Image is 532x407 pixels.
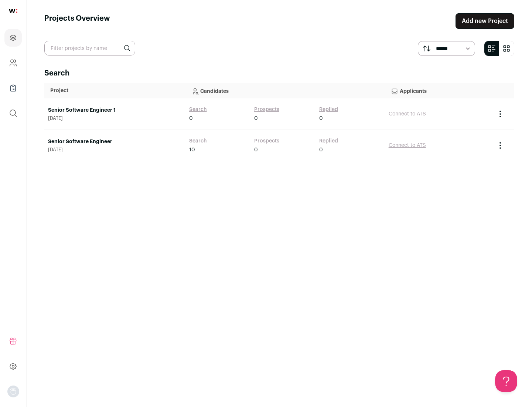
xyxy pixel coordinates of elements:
img: nopic.png [7,386,19,397]
p: Applicants [391,83,486,98]
button: Project Actions [496,141,505,150]
button: Project Actions [496,110,505,118]
button: Open dropdown [7,386,19,397]
a: Replied [319,137,338,145]
a: Connect to ATS [389,111,426,117]
a: Company Lists [4,79,22,97]
a: Prospects [254,106,279,113]
span: [DATE] [48,147,182,153]
span: 10 [189,146,195,154]
span: 0 [254,146,258,154]
a: Senior Software Engineer 1 [48,107,182,114]
span: 0 [319,146,323,154]
a: Replied [319,106,338,113]
span: 0 [319,115,323,122]
h1: Projects Overview [44,13,110,29]
a: Senior Software Engineer [48,138,182,145]
span: [DATE] [48,115,182,121]
span: 0 [189,115,193,122]
iframe: Help Scout Beacon - Open [495,370,517,392]
h2: Search [44,68,514,78]
a: Add new Project [456,13,514,29]
input: Filter projects by name [44,41,135,55]
a: Company and ATS Settings [4,54,22,72]
img: wellfound-shorthand-0d5821cbd27db2630d0214b213865d53afaa358527fdda9d0ea32b1df1b89c2c.svg [9,9,17,13]
a: Search [189,137,207,145]
a: Prospects [254,137,279,145]
a: Connect to ATS [389,143,426,148]
span: 0 [254,115,258,122]
p: Project [50,87,180,94]
a: Search [189,106,207,113]
a: Projects [4,29,22,47]
p: Candidates [191,83,379,98]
